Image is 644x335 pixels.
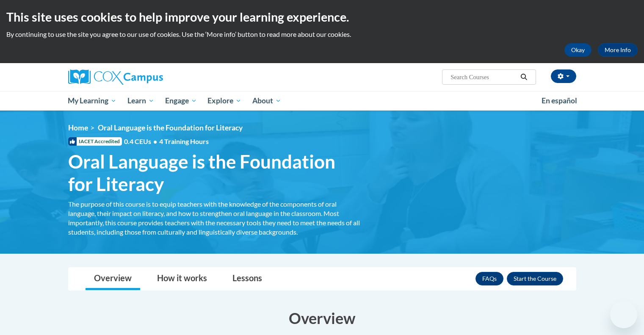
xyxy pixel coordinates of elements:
a: Home [68,123,88,132]
span: About [252,96,281,106]
a: About [247,91,287,111]
span: En español [542,96,577,105]
span: Explore [207,96,241,106]
a: Overview [86,268,140,290]
input: Search Courses [450,72,517,82]
span: Oral Language is the Foundation for Literacy [98,123,243,132]
a: Cox Campus [68,69,229,85]
iframe: Button to launch messaging window [610,301,637,328]
button: Search [517,72,530,82]
a: En español [536,92,583,110]
img: Cox Campus [68,69,163,85]
span: 0.4 CEUs [124,137,209,146]
button: Okay [564,43,591,57]
a: Lessons [224,268,271,290]
a: How it works [149,268,216,290]
span: IACET Accredited [68,137,122,146]
h3: Overview [68,307,576,329]
a: FAQs [475,272,503,285]
span: My Learning [68,96,116,106]
span: 4 Training Hours [159,137,209,145]
span: Learn [127,96,154,106]
a: Learn [122,91,160,111]
span: Engage [165,96,197,106]
span: • [153,137,157,145]
div: Main menu [55,91,589,111]
h2: This site uses cookies to help improve your learning experience. [6,8,638,25]
div: The purpose of this course is to equip teachers with the knowledge of the components of oral lang... [68,199,360,237]
a: Engage [160,91,202,111]
a: More Info [598,43,638,57]
button: Enroll [507,272,563,285]
a: Explore [202,91,247,111]
a: My Learning [63,91,122,111]
button: Account Settings [551,69,576,83]
span: Oral Language is the Foundation for Literacy [68,150,360,195]
p: By continuing to use the site you agree to our use of cookies. Use the ‘More info’ button to read... [6,30,638,39]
